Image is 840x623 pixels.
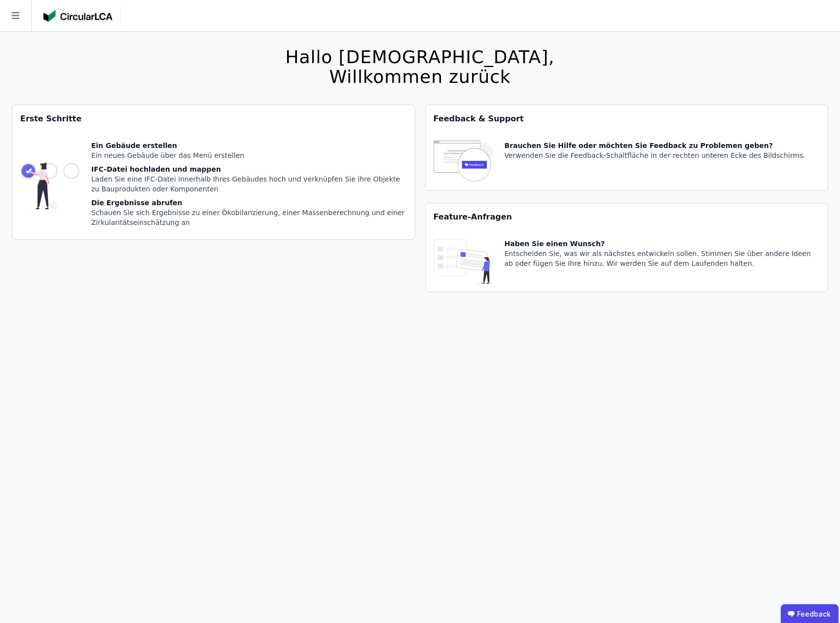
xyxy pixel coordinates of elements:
img: Concular [43,10,112,22]
img: feedback-icon-HCTs5lye.svg [434,141,493,183]
img: getting_started_tile-DrF_GRSv.svg [20,141,79,231]
div: Ein neues Gebäude über das Menü erstellen [91,150,407,160]
div: Ein Gebäude erstellen [91,141,407,150]
div: Schauen Sie sich Ergebnisse zu einer Ökobilanzierung, einer Massenberechnung und einer Zirkularit... [91,208,407,227]
div: Brauchen Sie Hilfe oder möchten Sie Feedback zu Problemen geben? [505,141,805,150]
div: Entscheiden Sie, was wir als nächstes entwickeln sollen. Stimmen Sie über andere Ideen ab oder fü... [505,249,820,268]
div: Verwenden Sie die Feedback-Schaltfläche in der rechten unteren Ecke des Bildschirms. [505,150,805,160]
div: Hallo [DEMOGRAPHIC_DATA], [286,47,555,67]
div: Willkommen zurück [286,67,555,87]
div: IFC-Datei hochladen und mappen [91,164,407,174]
div: Haben Sie einen Wunsch? [505,239,820,249]
div: Laden Sie eine IFC-Datei innerhalb Ihres Gebäudes hoch und verknüpfen Sie ihre Objekte zu Bauprod... [91,174,407,194]
div: Feedback & Support [426,105,828,133]
div: Feature-Anfragen [426,203,828,231]
div: Die Ergebnisse abrufen [91,198,407,208]
div: Erste Schritte [12,105,415,133]
img: feature_request_tile-UiXE1qGU.svg [434,239,493,284]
